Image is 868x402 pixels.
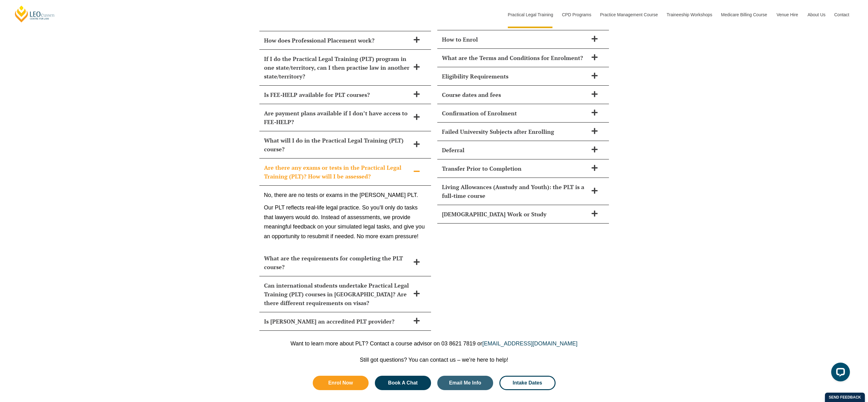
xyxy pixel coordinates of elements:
[442,53,588,62] h2: What are the Terms and Conditions for Enrolment?
[264,254,410,271] h2: What are the requirements for completing the PLT course?
[772,1,803,28] a: Venue Hire
[557,1,595,28] a: CPD Programs
[442,72,588,81] h2: Eligibility Requirements
[264,317,410,326] h2: Is [PERSON_NAME] an accredited PLT provider?
[513,380,542,385] span: Intake Dates
[375,376,431,390] a: Book A Chat
[264,281,410,307] h2: Can international students undertake Practical Legal Training (PLT) courses in [GEOGRAPHIC_DATA]?...
[264,36,410,45] h2: How does Professional Placement work?
[449,380,481,385] span: Email Me Info
[264,203,426,241] p: Our PLT reflects real-life legal practice. So you’ll only do tasks that lawyers would do. Instead...
[716,1,772,28] a: Medicare Billing Course
[830,1,854,28] a: Contact
[442,183,588,200] h2: Living Allowances (Austudy and Youth): the PLT is a full-time course
[328,380,353,385] span: Enrol Now
[662,1,716,28] a: Traineeship Workshops
[442,35,588,44] h2: How to Enrol
[264,136,410,153] h2: What will I do in the Practical Legal Training (PLT) course?
[14,5,56,23] a: [PERSON_NAME] Centre for Law
[264,163,410,181] h2: Are there any exams or tests in the Practical Legal Training (PLT)? How will I be assessed?
[264,54,410,81] h2: If I do the Practical Legal Training (PLT) program in one state/territory, can I then practise la...
[803,1,830,28] a: About Us
[264,90,410,99] h2: Is FEE-HELP available for PLT courses?
[442,109,588,118] h2: Confirmation of Enrolment
[256,356,612,363] p: Still got questions? You can contact us – we’re here to help!
[437,376,493,390] a: Email Me Info
[499,376,556,390] a: Intake Dates
[826,360,852,386] iframe: LiveChat chat widget
[442,127,588,136] h2: Failed University Subjects after Enrolling
[264,190,426,200] p: No, there are no tests or exams in the [PERSON_NAME] PLT.
[264,109,410,126] h2: Are payment plans available if I don’t have access to FEE-HELP?
[442,164,588,173] h2: Transfer Prior to Completion
[442,210,588,219] h2: [DEMOGRAPHIC_DATA] Work or Study
[503,1,557,28] a: Practical Legal Training
[596,1,662,28] a: Practice Management Course
[388,380,418,385] span: Book A Chat
[482,340,577,347] a: [EMAIL_ADDRESS][DOMAIN_NAME]
[442,146,588,154] h2: Deferral
[313,376,369,390] a: Enrol Now
[256,340,612,347] p: Want to learn more about PLT? Contact a course advisor on 03 8621 7819 or
[442,90,588,99] h2: Course dates and fees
